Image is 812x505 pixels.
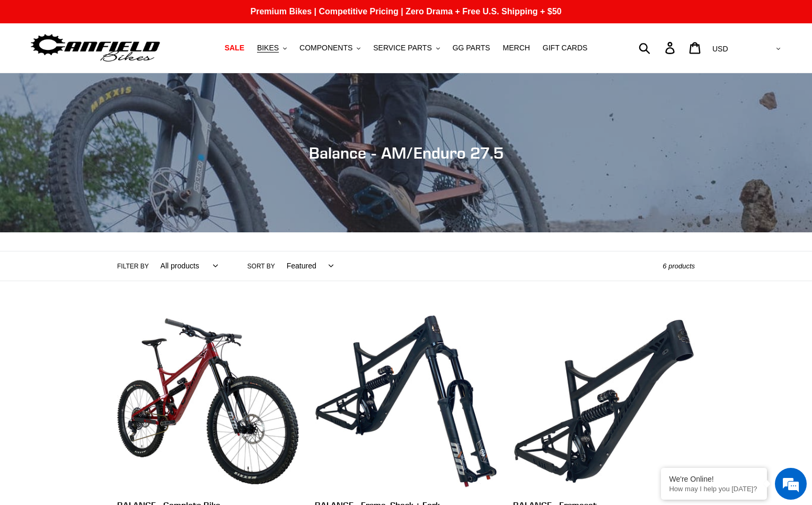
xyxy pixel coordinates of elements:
[252,41,292,55] button: BIKES
[29,31,162,65] img: Canfield Bikes
[257,43,279,53] span: BIKES
[537,41,593,55] a: GIFT CARDS
[498,41,535,55] a: MERCH
[645,36,672,59] input: Search
[543,43,588,53] span: GIFT CARDS
[225,43,244,53] span: SALE
[248,262,275,271] label: Sort by
[219,41,250,55] a: SALE
[299,43,352,53] span: COMPONENTS
[447,41,496,55] a: GG PARTS
[453,43,490,53] span: GG PARTS
[294,41,366,55] button: COMPONENTS
[663,262,695,270] span: 6 products
[503,43,530,53] span: MERCH
[669,475,759,483] div: We're Online!
[309,143,504,162] span: Balance - AM/Enduro 27.5
[669,485,759,493] p: How may I help you today?
[373,43,431,53] span: SERVICE PARTS
[117,262,149,271] label: Filter by
[368,41,445,55] button: SERVICE PARTS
